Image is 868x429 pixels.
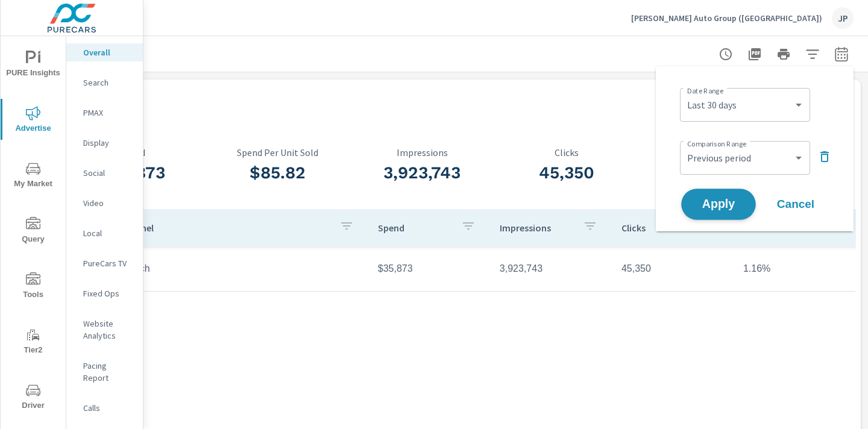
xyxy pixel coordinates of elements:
[829,42,854,66] button: Select Date Range
[83,227,133,239] p: Local
[83,77,133,89] p: Search
[734,254,855,284] td: 1.16%
[639,163,784,183] h3: 1.16%
[772,199,820,210] span: Cancel
[490,254,612,284] td: 3,923,743
[832,7,854,29] div: JP
[4,161,62,191] span: My Market
[350,147,494,158] p: Impressions
[110,254,368,284] td: Search
[612,254,734,284] td: 45,350
[66,194,143,212] div: Video
[681,189,756,220] button: Apply
[205,163,350,183] h3: $85.82
[83,107,133,119] p: PMAX
[83,257,133,269] p: PureCars TV
[694,199,743,210] span: Apply
[83,402,133,414] p: Calls
[66,315,143,345] div: Website Analytics
[83,197,133,209] p: Video
[4,383,62,413] span: Driver
[66,357,143,387] div: Pacing Report
[631,13,822,23] p: [PERSON_NAME] Auto Group ([GEOGRAPHIC_DATA])
[500,222,573,234] p: Impressions
[83,46,133,58] p: Overall
[4,106,62,136] span: Advertise
[4,328,62,357] span: Tier2
[378,222,451,234] p: Spend
[66,284,143,302] div: Fixed Ops
[350,163,494,183] h3: 3,923,743
[66,43,143,61] div: Overall
[83,167,133,179] p: Social
[66,399,143,417] div: Calls
[66,164,143,182] div: Social
[494,147,639,158] p: Clicks
[368,254,490,284] td: $35,873
[66,224,143,242] div: Local
[66,74,143,92] div: Search
[83,360,133,384] p: Pacing Report
[66,104,143,122] div: PMAX
[205,147,350,158] p: Spend Per Unit Sold
[119,222,330,234] p: Channel
[4,51,62,80] span: PURE Insights
[4,217,62,246] span: Query
[621,222,695,234] p: Clicks
[66,254,143,272] div: PureCars TV
[66,134,143,152] div: Display
[4,272,62,302] span: Tools
[494,163,639,183] h3: 45,350
[83,137,133,149] p: Display
[639,147,784,158] p: CTR
[83,318,133,342] p: Website Analytics
[759,189,832,219] button: Cancel
[743,42,767,66] button: "Export Report to PDF"
[83,287,133,299] p: Fixed Ops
